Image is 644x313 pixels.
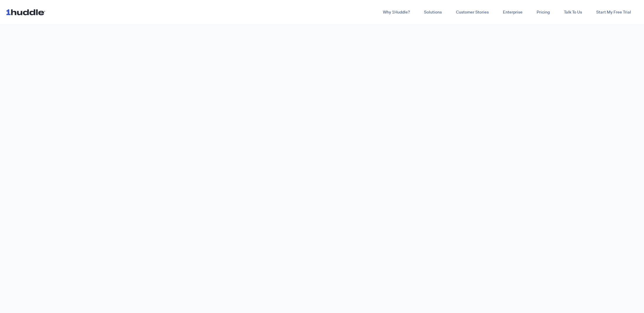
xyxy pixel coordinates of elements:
a: Solutions [417,7,449,18]
a: Talk To Us [557,7,589,18]
a: Enterprise [496,7,530,18]
div: Navigation Menu [54,7,638,18]
img: 1huddle [6,6,48,18]
a: Start My Free Trial [589,7,638,18]
a: Customer Stories [449,7,496,18]
a: Pricing [530,7,557,18]
a: Why 1Huddle? [376,7,417,18]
